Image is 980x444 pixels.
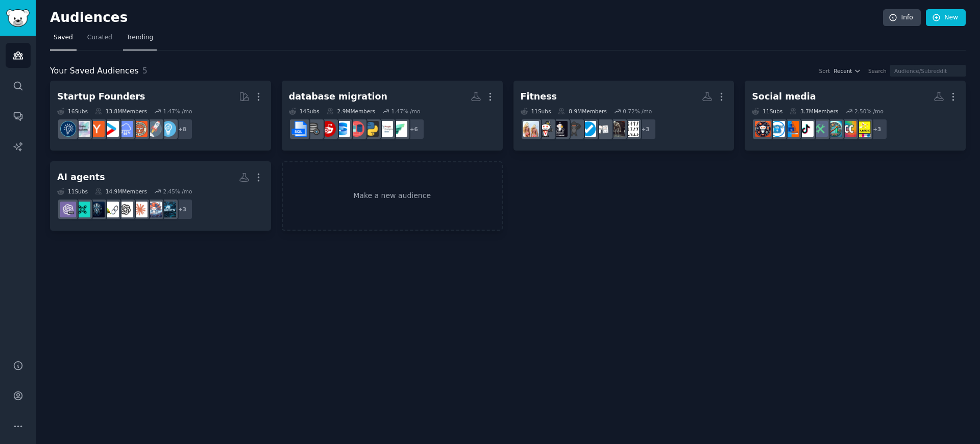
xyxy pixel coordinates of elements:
div: Search [868,67,887,75]
div: AI agents [57,171,105,184]
img: LangChain [103,202,119,217]
a: Curated [84,30,116,51]
img: LLMDevs [75,202,90,217]
div: 16 Sub s [57,108,88,115]
img: FitnessDE [537,121,553,137]
img: Python [363,121,379,137]
img: startups [146,121,162,137]
a: Saved [50,30,77,51]
a: New [926,9,966,27]
img: startup [103,121,119,137]
img: MicrosoftFabric [391,121,407,137]
img: veganfitness [566,121,582,137]
div: + 6 [403,118,425,140]
div: 11 Sub s [752,108,782,115]
div: 2.9M Members [327,108,375,115]
div: 14.9M Members [95,188,147,195]
img: aiagents [160,202,176,217]
a: database migration14Subs2.9MMembers1.47% /mo+6MicrosoftFabricPostgreSQLPythondatasetsSQLServerTar... [282,81,503,151]
div: 1.47 % /mo [391,108,421,115]
img: Target [320,121,336,137]
a: AI agents11Subs14.9MMembers2.45% /mo+3aiagentsAI_AgentsClaudeAIOpenAILangChainPostAILLMDevsChatGP... [50,161,271,231]
img: ycombinator [89,121,105,137]
a: Startup Founders16Subs13.8MMembers1.47% /mo+8EntrepreneurstartupsEntrepreneurRideAlongSaaSstartup... [50,81,271,151]
img: socialmedia [755,121,771,137]
span: Saved [54,33,73,42]
div: 11 Sub s [521,108,551,115]
div: 8.9M Members [558,108,606,115]
a: Info [883,9,921,27]
div: 13.8M Members [95,108,147,115]
div: Sort [819,67,830,75]
h2: Audiences [50,10,883,26]
a: Trending [123,30,157,51]
img: loseit [595,121,610,137]
img: onlyfansadvice [769,121,785,137]
a: Fitness11Subs8.9MMembers0.72% /mo+3Exercisefitness30plusloseitAskFitnessIndiaveganfitnessindianfi... [513,81,734,151]
img: SQL [291,121,307,137]
a: Make a new audience [282,161,503,231]
img: indiehackers [75,121,90,137]
div: Social media [752,90,816,103]
img: ChatGPTPro [60,202,76,217]
div: + 8 [171,118,193,140]
div: 2.50 % /mo [854,108,884,115]
span: 5 [142,66,148,76]
img: Tiktokhelp [798,121,814,137]
img: AskFitnessIndia [580,121,596,137]
img: Affiliatemarketing [826,121,842,137]
img: DigitalMarketingHack [783,121,799,137]
span: Recent [834,67,852,75]
div: + 3 [171,199,193,220]
div: 0.72 % /mo [623,108,652,115]
div: Startup Founders [57,90,145,103]
div: + 3 [866,118,888,140]
img: contentcreation [812,121,828,137]
img: ClaudeAI [132,202,148,217]
div: 11 Sub s [57,188,88,195]
span: Trending [127,33,153,42]
img: Exercise [623,121,639,137]
a: Social media11Subs3.7MMembers2.50% /mo+3DigitalMarketingHelpContentCreatorsAffiliatemarketingcont... [745,81,966,151]
div: + 3 [635,118,656,140]
img: PostgreSQL [377,121,393,137]
img: Entrepreneurship [60,121,76,137]
img: SaaS [117,121,133,137]
input: Audience/Subreddit [890,65,966,77]
div: 14 Sub s [289,108,320,115]
img: AI_Agents [146,202,162,217]
div: 1.47 % /mo [163,108,192,115]
img: GummySearch logo [6,9,30,27]
span: Your Saved Audiences [50,65,139,78]
img: indianfitness [552,121,568,137]
div: database migration [289,90,387,103]
img: DigitalMarketingHelp [855,121,871,137]
button: Recent [834,67,861,75]
img: datasets [349,121,364,137]
img: dataengineering [306,121,322,137]
img: PostAI [89,202,105,217]
img: Entrepreneur [160,121,176,137]
div: 2.45 % /mo [163,188,192,195]
img: ContentCreators [841,121,856,137]
div: Fitness [521,90,557,103]
div: 3.7M Members [790,108,838,115]
img: OpenAI [117,202,133,217]
img: SQLServer [334,121,350,137]
span: Curated [87,33,112,42]
img: PetiteFitness [523,121,539,137]
img: fitness30plus [609,121,625,137]
img: EntrepreneurRideAlong [132,121,148,137]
